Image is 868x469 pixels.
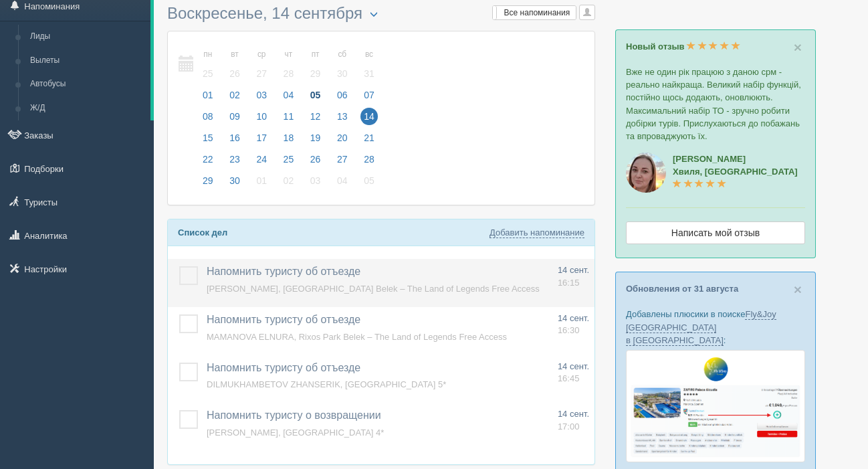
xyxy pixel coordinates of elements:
[195,130,221,152] a: 15
[307,172,324,189] span: 03
[303,109,328,130] a: 12
[334,49,351,60] small: сб
[226,129,243,147] span: 16
[178,227,227,238] b: Список дел
[307,49,324,60] small: пт
[303,173,328,195] a: 03
[207,362,360,373] a: Напомнить туристу об отъезде
[207,379,446,389] span: DILMUKHAMBETOV ZHANSERIK, [GEOGRAPHIC_DATA] 5*
[24,49,150,73] a: Вылеты
[330,41,355,88] a: сб 30
[207,314,360,325] a: Напомнить туристу об отъезде
[794,282,802,296] button: Close
[253,129,270,147] span: 17
[253,49,270,60] small: ср
[226,49,243,60] small: вт
[330,88,355,109] a: 06
[226,172,243,189] span: 30
[195,41,221,88] a: пн 25
[276,109,302,130] a: 11
[360,151,378,168] span: 28
[558,312,589,337] a: 14 сент. 16:30
[558,313,589,323] span: 14 сент.
[307,65,324,82] span: 29
[360,49,378,60] small: вс
[558,421,580,432] span: 17:00
[207,266,360,277] a: Напомнить туристу об отъезде
[207,409,381,421] a: Напомнить туристу о возвращении
[360,172,378,189] span: 05
[199,86,217,104] span: 01
[334,172,351,189] span: 04
[558,325,580,335] span: 16:30
[626,284,738,294] a: Обновления от 31 августа
[24,72,150,96] a: Автобусы
[24,25,150,49] a: Лиды
[334,65,351,82] span: 30
[280,49,298,60] small: чт
[307,108,324,125] span: 12
[626,308,805,346] p: Добавлены плюсики в поиске :
[207,332,507,342] span: MAMANOVA ELNURA, Rixos Park Belek – The Land of Legends Free Access
[276,173,302,195] a: 02
[626,350,805,462] img: fly-joy-de-proposal-crm-for-travel-agency.png
[253,65,270,82] span: 27
[276,41,302,88] a: чт 28
[207,284,540,294] span: [PERSON_NAME], [GEOGRAPHIC_DATA] Belek – The Land of Legends Free Access
[356,173,378,195] a: 05
[330,173,355,195] a: 04
[280,172,298,189] span: 02
[558,408,589,433] a: 14 сент. 17:00
[276,130,302,152] a: 18
[280,108,298,125] span: 11
[626,41,740,52] a: Новый отзыв
[199,65,217,82] span: 25
[249,130,274,152] a: 17
[504,8,570,17] span: Все напоминания
[253,172,270,189] span: 01
[558,265,589,275] span: 14 сент.
[195,88,221,109] a: 01
[199,129,217,147] span: 15
[226,151,243,168] span: 23
[195,173,221,195] a: 29
[356,88,378,109] a: 07
[24,96,150,120] a: Ж/Д
[249,109,274,130] a: 10
[167,5,595,24] h3: Воскресенье, 14 сентября
[207,428,384,438] a: [PERSON_NAME], [GEOGRAPHIC_DATA] 4*
[226,65,243,82] span: 26
[280,86,298,104] span: 04
[253,86,270,104] span: 03
[360,65,378,82] span: 31
[195,109,221,130] a: 08
[222,130,247,152] a: 16
[558,361,589,385] a: 14 сент. 16:45
[249,88,274,109] a: 03
[199,108,217,125] span: 08
[794,282,802,297] span: ×
[356,41,378,88] a: вс 31
[199,172,217,189] span: 29
[303,88,328,109] a: 05
[330,152,355,173] a: 27
[334,86,351,104] span: 06
[558,361,589,371] span: 14 сент.
[222,41,247,88] a: вт 26
[280,129,298,147] span: 18
[253,108,270,125] span: 10
[226,108,243,125] span: 09
[307,86,324,104] span: 05
[360,129,378,147] span: 21
[356,109,378,130] a: 14
[249,173,274,195] a: 01
[222,88,247,109] a: 02
[222,173,247,195] a: 30
[794,40,802,54] button: Close
[276,88,302,109] a: 04
[673,154,798,189] a: [PERSON_NAME]Хвиля, [GEOGRAPHIC_DATA]
[490,227,584,238] a: Добавить напоминание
